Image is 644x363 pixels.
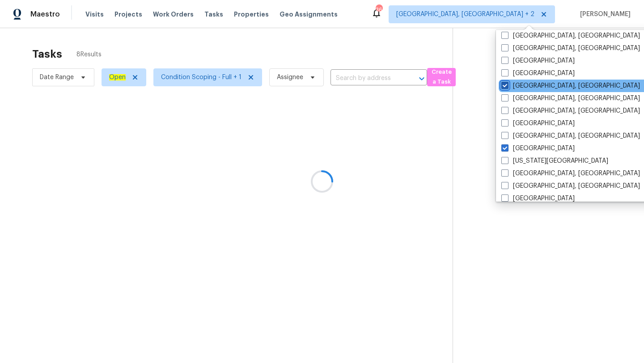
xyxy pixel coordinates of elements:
label: [GEOGRAPHIC_DATA], [GEOGRAPHIC_DATA] [501,181,640,190]
label: [GEOGRAPHIC_DATA], [GEOGRAPHIC_DATA] [501,44,640,53]
label: [GEOGRAPHIC_DATA], [GEOGRAPHIC_DATA] [501,81,640,90]
label: [GEOGRAPHIC_DATA], [GEOGRAPHIC_DATA] [501,31,640,40]
label: [GEOGRAPHIC_DATA], [GEOGRAPHIC_DATA] [501,169,640,178]
div: 36 [376,5,382,14]
label: [GEOGRAPHIC_DATA] [501,119,575,128]
label: [GEOGRAPHIC_DATA], [GEOGRAPHIC_DATA] [501,106,640,115]
label: [GEOGRAPHIC_DATA] [501,194,575,203]
label: [US_STATE][GEOGRAPHIC_DATA] [501,156,608,165]
label: [GEOGRAPHIC_DATA] [501,69,575,78]
label: [GEOGRAPHIC_DATA] [501,144,575,153]
label: [GEOGRAPHIC_DATA] [501,56,575,65]
label: [GEOGRAPHIC_DATA], [GEOGRAPHIC_DATA] [501,131,640,140]
label: [GEOGRAPHIC_DATA], [GEOGRAPHIC_DATA] [501,94,640,103]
